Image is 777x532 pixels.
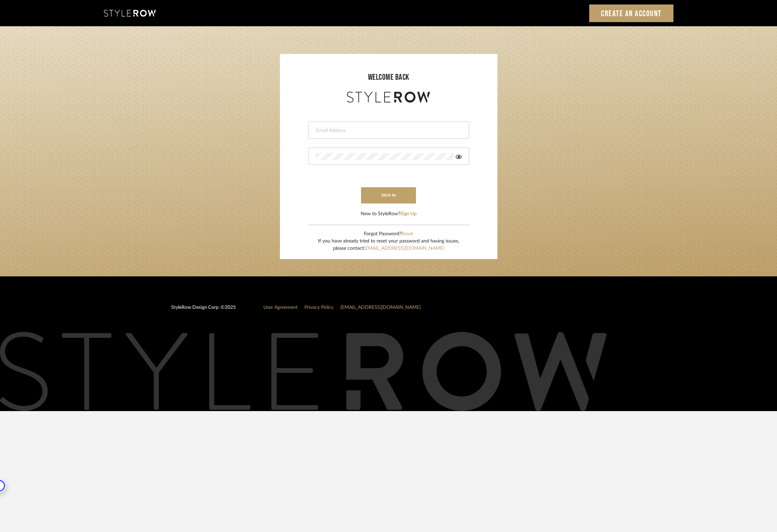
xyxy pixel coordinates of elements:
div: Forgot Password? [318,230,459,238]
a: Create an Account [589,4,673,22]
button: Sign Up [400,210,417,218]
a: User Agreement [263,305,298,310]
div: StyleRow Design Corp. ©2025 [171,304,236,317]
button: Reset [401,230,413,238]
button: sign in [361,187,416,203]
a: Privacy Policy [304,305,333,310]
a: [EMAIL_ADDRESS][DOMAIN_NAME] [364,246,444,251]
div: welcome back [287,71,491,84]
a: [EMAIL_ADDRESS][DOMAIN_NAME] [340,305,421,310]
input: Email Address [315,127,460,134]
div: If you have already tried to reset your password and having issues, please contact [318,238,459,252]
div: New to StyleRow? [361,210,417,218]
